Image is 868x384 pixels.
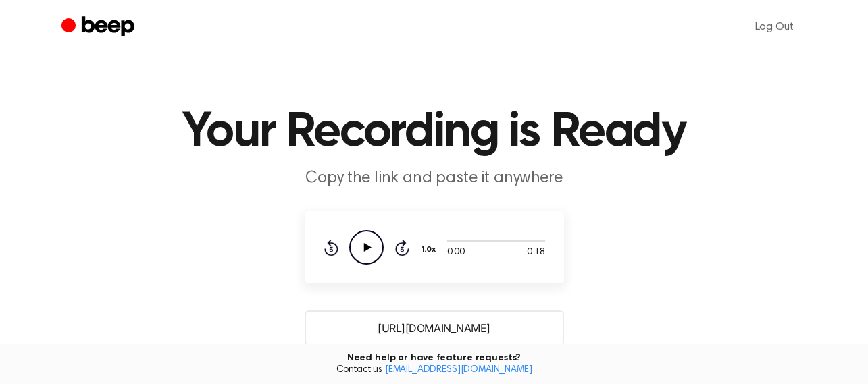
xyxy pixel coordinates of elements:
span: 0:00 [447,246,465,260]
h1: Your Recording is Ready [88,108,780,157]
button: 1.0x [420,238,441,261]
a: Beep [61,14,138,40]
span: Contact us [8,364,860,377]
a: Log Out [742,11,807,43]
a: [EMAIL_ADDRESS][DOMAIN_NAME] [385,365,532,375]
p: Copy the link and paste it anywhere [175,167,694,190]
span: 0:18 [527,246,544,260]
